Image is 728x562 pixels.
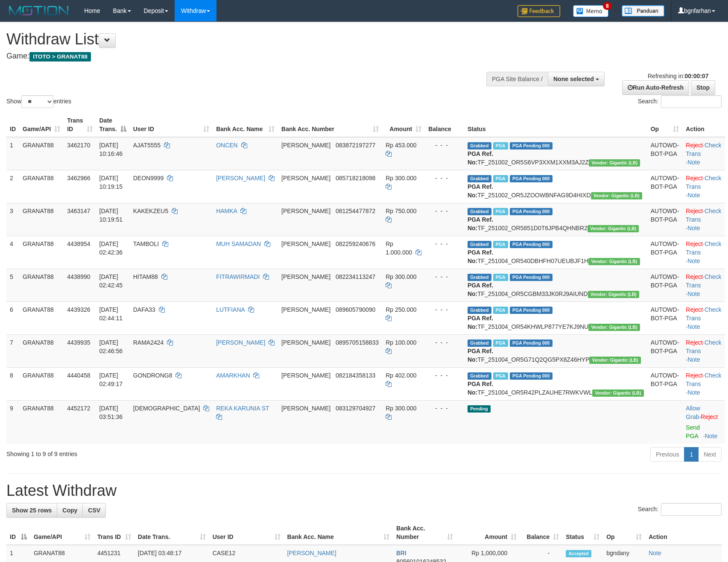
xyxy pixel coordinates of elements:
[647,113,683,137] th: Op: activate to sort column ascending
[12,507,52,514] span: Show 25 rows
[682,113,725,137] th: Action
[6,4,71,17] img: MOTION_logo.png
[94,521,134,545] th: Trans ID: activate to sort column ascending
[682,334,725,367] td: · ·
[682,269,725,301] td: · ·
[281,142,330,149] span: [PERSON_NAME]
[456,521,520,545] th: Amount: activate to sort column ascending
[588,225,639,232] span: Vendor URL: https://dashboard.q2checkout.com/secure
[134,521,209,545] th: Date Trans.: activate to sort column ascending
[336,306,375,313] span: Copy 089605790090 to clipboard
[6,31,477,48] h1: Withdraw List
[281,208,330,214] span: [PERSON_NAME]
[19,400,64,444] td: GRANAT88
[682,170,725,203] td: · ·
[647,301,683,334] td: AUTOWD-BOT-PGA
[19,137,64,170] td: GRANAT88
[464,203,647,236] td: TF_251002_OR5851D0T6JPB4QHNBR2
[464,334,647,367] td: TF_251004_OR5G71Q2QG5PX8Z46HYP
[428,240,461,248] div: - - -
[88,507,100,514] span: CSV
[6,301,19,334] td: 6
[468,315,493,330] b: PGA Ref. No:
[6,334,19,367] td: 7
[386,142,416,149] span: Rp 453.000
[588,324,640,331] span: Vendor URL: https://dashboard.q2checkout.com/secure
[67,175,91,181] span: 3462966
[510,372,553,380] span: PGA Pending
[647,269,683,301] td: AUTOWD-BOT-PGA
[382,113,425,137] th: Amount: activate to sort column ascending
[99,405,123,420] span: [DATE] 03:51:36
[686,306,721,322] a: Check Trans
[468,405,491,413] span: Pending
[133,208,168,214] span: KAKEKZEU5
[687,225,700,231] a: Note
[6,52,477,61] h4: Game:
[517,5,560,17] img: Feedback.jpg
[686,339,703,346] a: Reject
[281,273,330,280] span: [PERSON_NAME]
[650,447,684,462] a: Previous
[468,216,493,231] b: PGA Ref. No:
[336,208,375,214] span: Copy 081254477872 to clipboard
[6,137,19,170] td: 1
[686,405,701,420] span: ·
[29,52,91,61] span: ITOTO > GRANAT88
[281,372,330,379] span: [PERSON_NAME]
[216,240,261,247] a: MUH SAMADAN
[603,521,645,545] th: Op: activate to sort column ascending
[591,192,643,199] span: Vendor URL: https://dashboard.q2checkout.com/secure
[216,405,269,412] a: REKA KARUNIA ST
[468,282,493,297] b: PGA Ref. No:
[386,306,416,313] span: Rp 250.000
[686,240,703,247] a: Reject
[510,340,553,347] span: PGA Pending
[393,521,456,545] th: Bank Acc. Number: activate to sort column ascending
[698,447,722,462] a: Next
[21,95,53,108] select: Showentries
[386,339,416,346] span: Rp 100.000
[589,159,640,167] span: Vendor URL: https://dashboard.q2checkout.com/secure
[686,339,721,354] a: Check Trans
[336,372,375,379] span: Copy 082184358133 to clipboard
[99,306,123,322] span: [DATE] 02:44:11
[588,291,640,298] span: Vendor URL: https://dashboard.q2checkout.com/secure
[6,113,19,137] th: ID
[133,405,200,412] span: [DEMOGRAPHIC_DATA]
[281,405,330,412] span: [PERSON_NAME]
[686,424,700,439] a: Send PGA
[686,208,703,214] a: Reject
[99,175,123,190] span: [DATE] 10:19:15
[30,521,94,545] th: Game/API: activate to sort column ascending
[99,339,123,354] span: [DATE] 02:46:56
[133,306,155,313] span: DAFA33
[64,113,96,137] th: Trans ID: activate to sort column ascending
[216,142,238,149] a: ONCEN
[336,339,379,346] span: Copy 0895705158833 to clipboard
[493,274,508,281] span: Marked by bgnjimi
[336,240,375,247] span: Copy 082259240676 to clipboard
[6,400,19,444] td: 9
[19,170,64,203] td: GRANAT88
[130,113,213,137] th: User ID: activate to sort column ascending
[687,356,700,363] a: Note
[682,137,725,170] td: · ·
[647,334,683,367] td: AUTOWD-BOT-PGA
[573,5,609,17] img: Button%20Memo.svg
[638,503,722,516] label: Search:
[278,113,382,137] th: Bank Acc. Number: activate to sort column ascending
[468,175,491,182] span: Grabbed
[216,306,245,313] a: LUTFIANA
[6,269,19,301] td: 5
[649,550,661,556] a: Note
[520,521,562,545] th: Balance: activate to sort column ascending
[216,372,250,379] a: AMARKHAN
[464,236,647,269] td: TF_251004_OR540DBHFH07UEUBJF1H
[468,348,493,363] b: PGA Ref. No:
[468,372,491,380] span: Grabbed
[67,208,91,214] span: 3463147
[464,367,647,400] td: TF_251004_OR5R42PLZAUHE7RWKVWL
[510,208,553,215] span: PGA Pending
[428,207,461,215] div: - - -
